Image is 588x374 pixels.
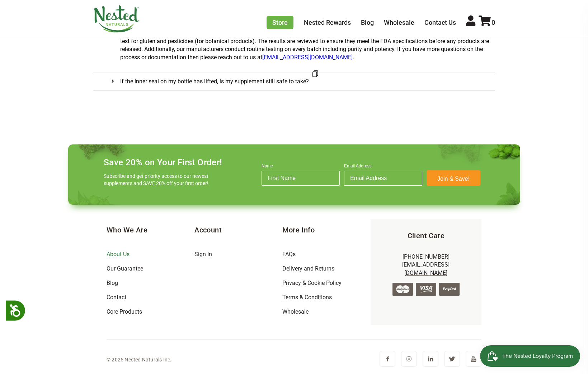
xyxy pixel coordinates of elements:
a: About Us [107,251,130,258]
a: Sign In [194,251,212,258]
button: Join & Save! [427,170,480,186]
a: Privacy & Cookie Policy [282,280,342,286]
a: Contact [107,294,126,301]
span: 0 [491,19,495,26]
a: Store [267,16,293,29]
a: If the inner seal on my bottle has lifted, is my supplement still safe to take? [111,73,495,90]
label: Email Address [344,163,422,171]
h4: Save 20% on Your First Order! [104,157,222,167]
a: Delivery and Returns [282,265,334,272]
h4: If the inner seal on my bottle has lifted, is my supplement still safe to take? [111,73,309,90]
a: Blog [361,19,374,26]
a: [PHONE_NUMBER] [403,253,450,260]
p: At the final product stage we use a Third Party testing laboratory to test for the four heavy met... [120,29,495,61]
a: Terms & Conditions [282,294,332,301]
a: Core Products [107,308,142,315]
a: Contact Us [424,19,456,26]
a: Our Guarantee [107,265,143,272]
a: Nested Rewards [304,19,351,26]
a: Wholesale [384,19,414,26]
h5: Client Care [382,231,470,241]
label: Name [262,163,340,171]
a: Wholesale [282,308,309,315]
div: © 2025 Nested Naturals Inc. [107,355,171,364]
a: FAQs [282,251,296,258]
iframe: Button to open loyalty program pop-up [480,345,581,367]
p: Subscribe and get priority access to our newest supplements and SAVE 20% off your first order! [104,172,211,187]
h5: More Info [282,225,370,235]
a: 0 [479,19,495,26]
a: Blog [107,280,118,286]
h5: Who We Are [107,225,194,235]
h5: Account [194,225,282,235]
a: [EMAIL_ADDRESS][DOMAIN_NAME] [262,54,353,61]
img: Nested Naturals [93,5,140,33]
img: credit-cards.png [392,283,460,296]
a: [EMAIL_ADDRESS][DOMAIN_NAME] [402,261,450,276]
input: Email Address [344,171,422,186]
input: First Name [262,171,340,186]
